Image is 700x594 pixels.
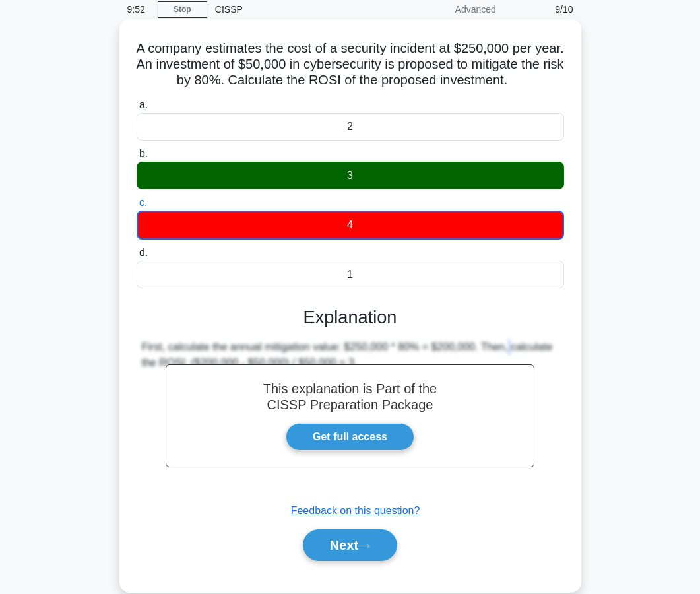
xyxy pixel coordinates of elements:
span: b. [139,148,148,159]
span: a. [139,99,148,110]
a: Stop [158,1,207,18]
div: First, calculate the annual mitigation value: $250,000 * 80% = $200,000. Then, calculate the ROSI... [142,339,559,371]
h5: A company estimates the cost of a security incident at $250,000 per year. An investment of $50,00... [135,40,565,89]
a: Get full access [286,423,414,451]
div: 1 [137,261,564,288]
div: 4 [137,211,564,240]
a: Feedback on this question? [291,505,420,516]
div: 3 [137,162,564,189]
span: c. [139,197,147,208]
span: d. [139,247,148,258]
h3: Explanation [144,307,556,329]
button: Next [303,529,397,561]
div: 2 [137,113,564,141]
